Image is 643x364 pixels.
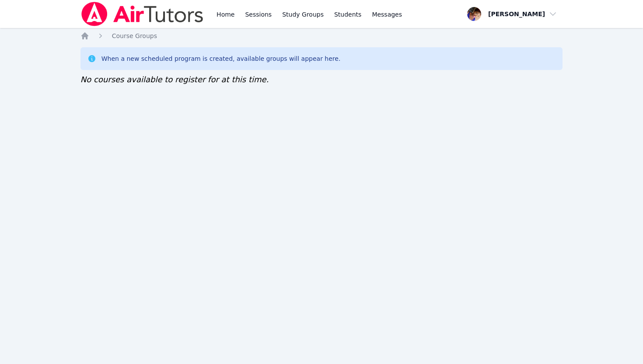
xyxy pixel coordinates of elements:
div: When a new scheduled program is created, available groups will appear here. [101,54,341,63]
span: Course Groups [112,32,157,39]
img: Air Tutors [80,2,204,26]
a: Course Groups [112,31,157,40]
span: No courses available to register for at this time. [80,75,269,84]
nav: Breadcrumb [80,31,563,40]
span: Messages [372,10,402,19]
